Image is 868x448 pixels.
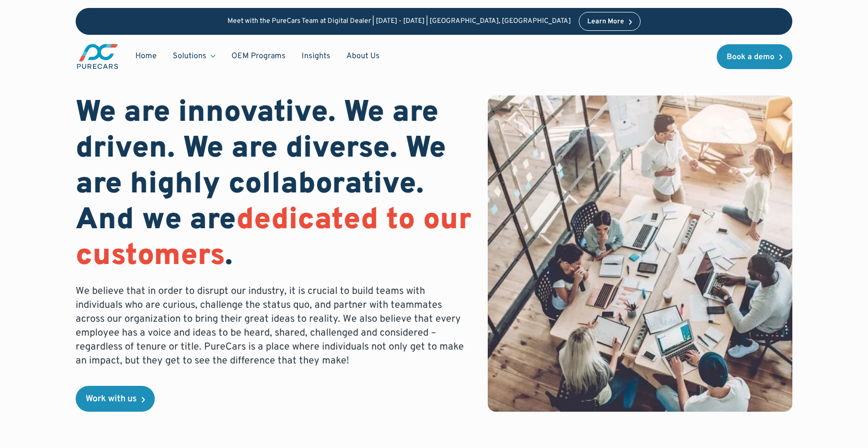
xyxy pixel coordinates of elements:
img: bird eye view of a team working together [488,95,792,412]
a: Home [127,47,165,66]
a: main [76,43,119,70]
div: Solutions [173,51,207,62]
a: Insights [294,47,338,66]
p: Meet with the PureCars Team at Digital Dealer | [DATE] - [DATE] | [GEOGRAPHIC_DATA], [GEOGRAPHIC_... [227,17,571,26]
span: dedicated to our customers [76,202,471,275]
h1: We are innovative. We are driven. We are diverse. We are highly collaborative. And we are . [76,95,472,274]
a: Work with us [76,386,155,412]
a: OEM Programs [223,47,294,66]
div: Book a demo [727,53,774,61]
div: Work with us [86,395,137,404]
div: Learn More [587,18,624,25]
a: About Us [338,47,388,66]
div: Solutions [165,47,223,66]
img: purecars logo [76,43,119,70]
a: Book a demo [717,44,792,69]
a: Learn More [579,12,641,31]
p: We believe that in order to disrupt our industry, it is crucial to build teams with individuals w... [76,284,472,368]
